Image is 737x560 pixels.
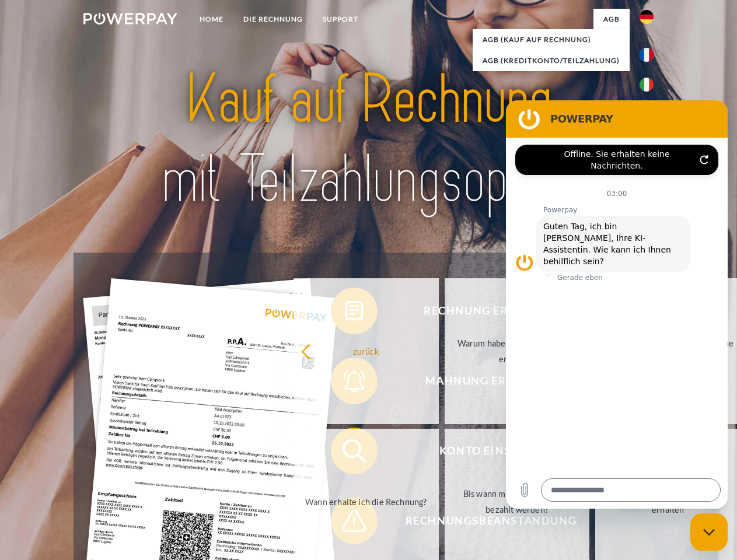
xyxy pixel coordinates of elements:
[473,50,630,71] a: AGB (Kreditkonto/Teilzahlung)
[473,29,630,50] a: AGB (Kauf auf Rechnung)
[640,78,654,92] img: it
[452,335,583,367] div: Warum habe ich eine Rechnung erhalten?
[301,494,432,509] div: Wann erhalte ich die Rechnung?
[313,9,368,30] a: SUPPORT
[301,343,432,359] div: zurück
[83,13,177,24] img: logo-powerpay-white.svg
[233,9,313,30] a: DIE RECHNUNG
[506,100,728,509] iframe: Messaging-Fenster
[690,513,728,551] iframe: Schaltfläche zum Öffnen des Messaging-Fensters; Konversation läuft
[111,56,626,223] img: title-powerpay_de.svg
[640,10,654,24] img: de
[190,9,233,30] a: Home
[593,9,630,30] a: agb
[452,486,583,517] div: Bis wann muss die Rechnung bezahlt werden?
[640,48,654,62] img: fr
